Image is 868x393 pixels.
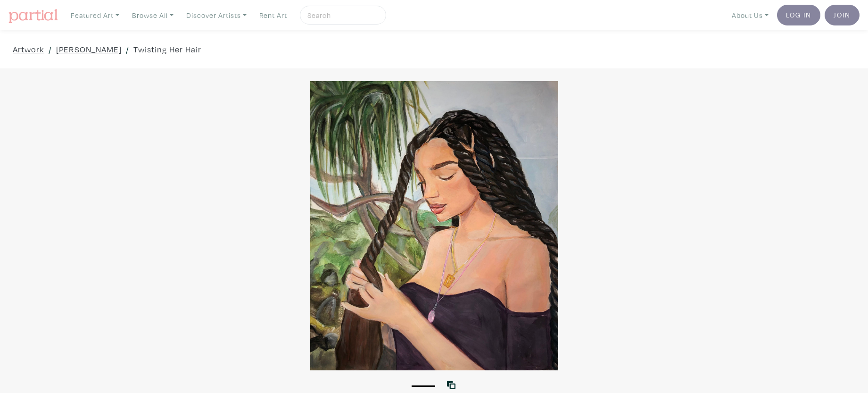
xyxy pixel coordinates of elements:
a: Twisting Her Hair [133,43,201,56]
a: Rent Art [255,6,291,25]
a: Log In [777,5,820,25]
a: [PERSON_NAME] [56,43,122,56]
input: Search [306,9,377,21]
a: Discover Artists [182,6,251,25]
a: Browse All [128,6,178,25]
button: 1 of 1 [412,385,435,387]
span: / [49,43,52,56]
a: Join [825,5,860,25]
a: Artwork [13,43,44,56]
span: / [126,43,129,56]
a: Featured Art [66,6,124,25]
a: About Us [727,6,773,25]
